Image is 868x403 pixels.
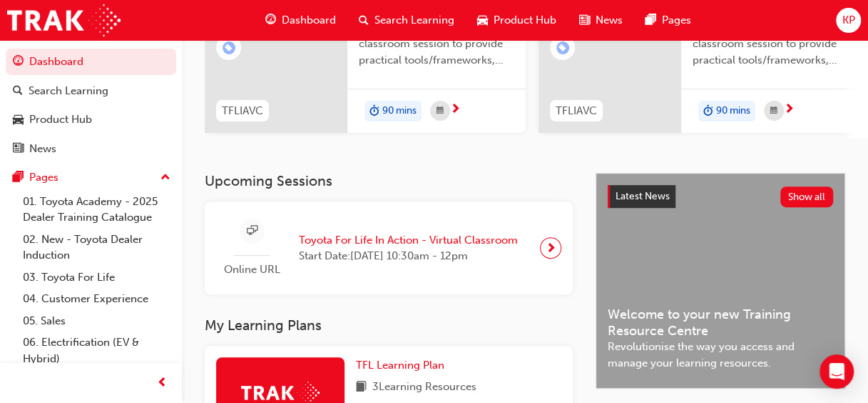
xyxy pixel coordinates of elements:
a: guage-iconDashboard [254,6,347,35]
img: Trak [7,4,121,36]
a: Online URLToyota For Life In Action - Virtual ClassroomStart Date:[DATE] 10:30am - 12pm [216,213,561,284]
a: Latest NewsShow all [608,185,833,208]
span: TFLIAVC [556,103,597,119]
span: guage-icon [13,56,24,69]
button: DashboardSearch LearningProduct HubNews [6,46,176,164]
button: Show all [780,186,834,207]
span: learningRecordVerb_ENROLL-icon [223,41,235,54]
span: Search Learning [374,12,454,29]
a: News [6,136,176,162]
span: next-icon [784,104,795,116]
a: news-iconNews [568,6,634,35]
span: Welcome to your new Training Resource Centre [608,307,833,339]
a: 04. Customer Experience [17,288,176,310]
button: Pages [6,164,176,191]
span: pages-icon [13,171,24,184]
div: Search Learning [29,83,108,99]
a: Search Learning [6,78,176,104]
span: KP [842,12,854,29]
span: search-icon [359,11,369,29]
span: up-icon [160,169,170,187]
span: search-icon [13,85,23,98]
div: Pages [29,169,58,186]
span: 90 mins [716,103,750,119]
span: book-icon [356,379,367,397]
a: 01. Toyota Academy - 2025 Dealer Training Catalogue [17,191,176,229]
span: next-icon [546,238,556,258]
a: car-iconProduct Hub [466,6,568,35]
span: learningRecordVerb_ENROLL-icon [556,41,569,54]
span: next-icon [450,104,461,116]
span: 3 Learning Resources [372,379,476,397]
span: duration-icon [369,102,379,121]
span: Dashboard [282,12,336,29]
h3: My Learning Plans [205,317,573,334]
a: 06. Electrification (EV & Hybrid) [17,332,176,369]
span: Pages [662,12,691,29]
span: Revolutionise the way you access and manage your learning resources. [608,339,833,371]
span: news-icon [579,11,590,29]
a: 02. New - Toyota Dealer Induction [17,229,176,267]
a: Latest NewsShow allWelcome to your new Training Resource CentreRevolutionise the way you access a... [596,173,845,389]
a: pages-iconPages [634,6,703,35]
span: prev-icon [157,374,168,392]
span: guage-icon [265,11,276,29]
span: This is a 90 minute virtual classroom session to provide practical tools/frameworks, behaviours a... [359,20,514,69]
a: Dashboard [6,49,176,75]
div: Open Intercom Messenger [820,354,854,389]
a: TFL Learning Plan [356,357,450,374]
a: 05. Sales [17,310,176,332]
span: Start Date: [DATE] 10:30am - 12pm [299,248,518,264]
div: News [29,141,56,157]
span: news-icon [13,143,24,156]
span: duration-icon [703,102,713,121]
span: Product Hub [494,12,556,29]
span: car-icon [13,114,24,126]
span: TFL Learning Plan [356,359,444,372]
span: calendar-icon [770,102,777,120]
span: TFLIAVC [222,103,263,119]
button: KP [836,8,861,33]
span: Online URL [216,262,287,278]
span: 90 mins [382,103,417,119]
div: Product Hub [29,111,92,128]
h3: Upcoming Sessions [205,173,573,189]
span: calendar-icon [436,102,444,120]
span: pages-icon [645,11,656,29]
a: Product Hub [6,106,176,133]
a: search-iconSearch Learning [347,6,466,35]
span: car-icon [477,11,488,29]
span: This is a 90 minute virtual classroom session to provide practical tools/frameworks, behaviours a... [693,20,848,69]
span: Toyota For Life In Action - Virtual Classroom [299,232,518,249]
span: sessionType_ONLINE_URL-icon [247,222,257,240]
span: Latest News [616,190,670,202]
span: News [596,12,623,29]
a: 03. Toyota For Life [17,267,176,289]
